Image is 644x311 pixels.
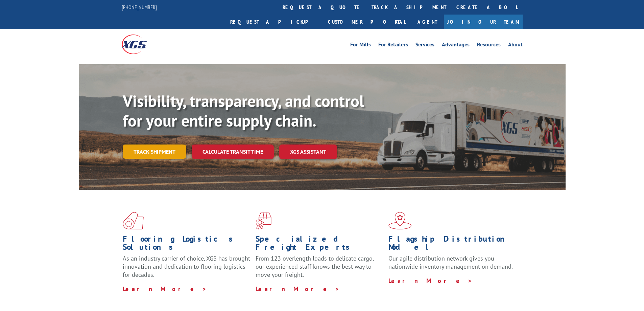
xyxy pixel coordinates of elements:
[411,15,444,29] a: Agent
[256,285,340,293] a: Learn More >
[123,145,186,159] a: Track shipment
[256,254,383,285] p: From 123 overlength loads to delicate cargo, our experienced staff knows the best way to move you...
[225,15,323,29] a: Request a pickup
[256,212,271,229] img: xgs-icon-focused-on-flooring-red
[508,42,523,49] a: About
[192,145,274,159] a: Calculate transit time
[279,145,337,159] a: XGS ASSISTANT
[256,235,383,254] h1: Specialized Freight Experts
[388,277,473,285] a: Learn More >
[388,254,513,270] span: Our agile distribution network gives you nationwide inventory management on demand.
[323,15,411,29] a: Customer Portal
[123,90,364,131] b: Visibility, transparency, and control for your entire supply chain.
[477,42,501,49] a: Resources
[442,42,470,49] a: Advantages
[388,212,412,229] img: xgs-icon-flagship-distribution-model-red
[444,15,523,29] a: Join Our Team
[415,42,434,49] a: Services
[123,235,251,254] h1: Flooring Logistics Solutions
[350,42,371,49] a: For Mills
[122,4,157,10] a: [PHONE_NUMBER]
[123,285,207,293] a: Learn More >
[388,235,516,254] h1: Flagship Distribution Model
[378,42,408,49] a: For Retailers
[123,212,144,229] img: xgs-icon-total-supply-chain-intelligence-red
[123,254,250,279] span: As an industry carrier of choice, XGS has brought innovation and dedication to flooring logistics...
